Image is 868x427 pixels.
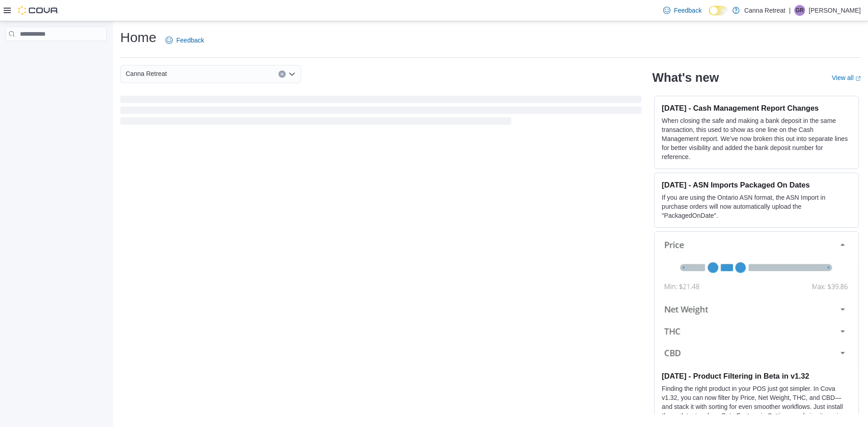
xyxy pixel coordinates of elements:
span: Feedback [674,6,702,15]
h1: Home [120,28,156,47]
span: Dark Mode [709,15,709,16]
span: GR [796,5,804,16]
h3: [DATE] - Cash Management Report Changes [662,103,851,113]
a: Feedback [162,31,208,49]
p: [PERSON_NAME] [809,5,861,16]
a: View allExternal link [832,74,861,81]
nav: Complex example [5,43,107,65]
p: Canna Retreat [744,5,785,16]
span: Loading [120,98,642,127]
img: Cova [18,6,59,15]
p: | [789,5,791,16]
em: Beta Features [721,412,761,419]
svg: External link [855,76,861,81]
a: Feedback [660,1,705,19]
input: Dark Mode [709,6,728,15]
span: Feedback [176,36,204,45]
p: When closing the safe and making a bank deposit in the same transaction, this used to show as one... [662,116,851,161]
p: If you are using the Ontario ASN format, the ASN Import in purchase orders will now automatically... [662,193,851,220]
button: Clear input [278,70,286,78]
div: Gustavo Ramos [794,5,805,16]
span: Canna Retreat [126,68,167,79]
h2: What's new [652,70,719,85]
h3: [DATE] - ASN Imports Packaged On Dates [662,180,851,189]
h3: [DATE] - Product Filtering in Beta in v1.32 [662,371,851,380]
button: Open list of options [288,70,296,78]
